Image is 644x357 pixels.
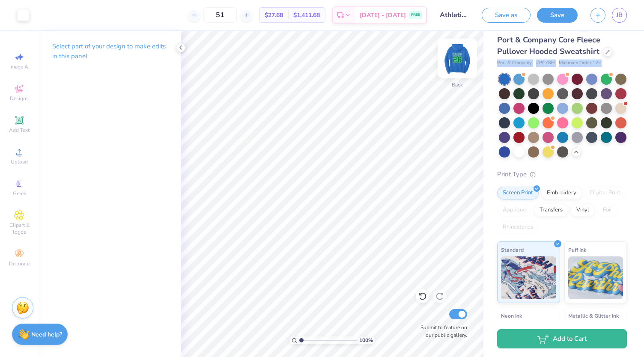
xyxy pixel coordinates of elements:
[497,187,539,199] div: Screen Print
[501,311,522,320] span: Neon Ink
[497,329,627,348] button: Add to Cart
[13,190,26,197] span: Greek
[541,187,582,199] div: Embroidery
[9,63,30,70] span: Image AI
[360,11,406,20] span: [DATE] - [DATE]
[597,204,617,217] div: Foil
[534,204,568,217] div: Transfers
[497,170,627,179] div: Print Type
[416,324,467,339] label: Submit to feature on our public gallery.
[536,59,555,67] span: # PC78H
[497,221,539,234] div: Rhinestones
[203,7,237,23] input: – –
[497,204,531,217] div: Applique
[616,10,623,20] span: JB
[568,245,586,254] span: Puff Ink
[31,330,62,339] strong: Need help?
[440,41,474,75] img: Back
[482,8,531,23] button: Save as
[359,336,373,344] span: 100 %
[433,6,475,24] input: Untitled Design
[501,245,524,254] span: Standard
[265,11,283,20] span: $27.68
[497,59,532,67] span: Port & Company
[452,81,463,89] div: Back
[10,95,29,102] span: Designs
[293,11,320,20] span: $1,411.68
[497,35,600,57] span: Port & Company Core Fleece Pullover Hooded Sweatshirt
[559,59,602,67] span: Minimum Order: 12 +
[9,127,30,134] span: Add Text
[568,256,623,299] img: Puff Ink
[9,260,30,267] span: Decorate
[571,204,595,217] div: Vinyl
[4,222,34,235] span: Clipart & logos
[52,42,167,61] p: Select part of your design to make edits in this panel
[501,256,556,299] img: Standard
[584,187,626,199] div: Digital Print
[612,8,627,23] a: JB
[568,311,619,320] span: Metallic & Glitter Ink
[537,8,578,23] button: Save
[11,158,28,165] span: Upload
[411,12,420,18] span: FREE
